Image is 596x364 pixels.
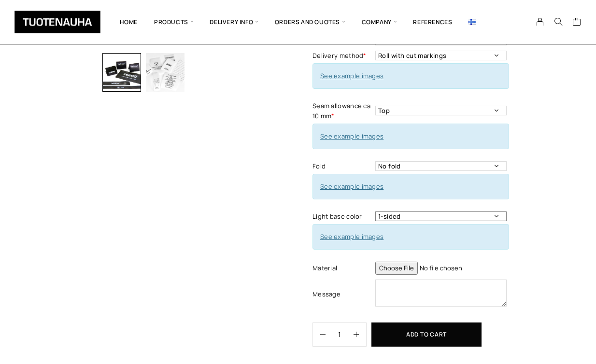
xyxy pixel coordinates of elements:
[371,322,482,347] button: Add to cart
[146,7,201,37] span: Products
[267,7,354,37] span: Orders and quotes
[312,51,373,61] label: Delivery method
[326,323,354,346] input: Qty
[354,7,405,37] span: Company
[112,7,146,37] a: Home
[468,19,476,25] img: Suomi
[320,232,383,241] a: See example images
[320,132,383,140] a: See example images
[320,71,383,80] a: See example images
[14,11,100,33] img: Tuotenauha Oy
[572,17,582,28] a: Cart
[312,161,373,171] label: Fold
[312,263,373,273] label: Material
[312,289,373,299] label: Message
[312,211,373,222] label: Light base color
[146,53,184,92] img: Ecological polyester satin 2
[312,101,373,121] label: Seam allowance ca 10 mm
[201,7,266,37] span: Delivery info
[549,17,568,26] button: Search
[320,182,383,191] a: See example images
[405,7,460,37] a: References
[531,17,550,26] a: My Account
